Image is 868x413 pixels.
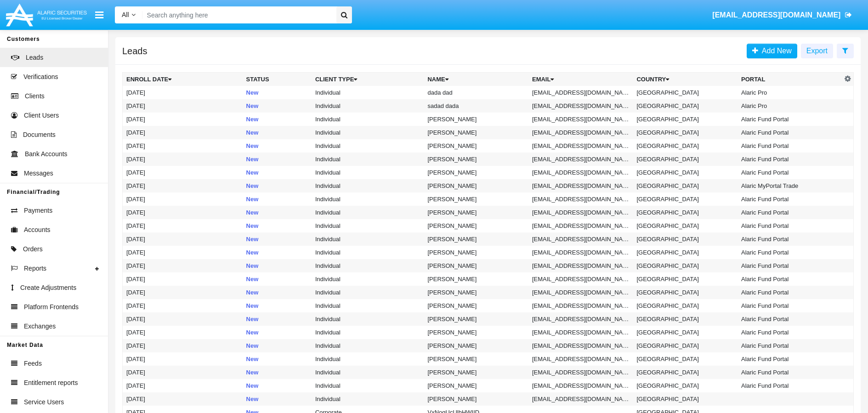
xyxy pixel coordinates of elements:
[312,272,424,286] td: Individual
[312,219,424,232] td: Individual
[528,139,633,153] td: [EMAIL_ADDRESS][DOMAIN_NAME]
[115,10,142,20] a: All
[312,206,424,219] td: Individual
[738,126,842,139] td: Alaric Fund Portal
[312,99,424,113] td: Individual
[633,99,738,113] td: [GEOGRAPHIC_DATA]
[312,326,424,339] td: Individual
[23,244,43,254] span: Orders
[528,99,633,113] td: [EMAIL_ADDRESS][DOMAIN_NAME]
[123,139,243,153] td: [DATE]
[633,192,738,206] td: [GEOGRAPHIC_DATA]
[123,179,243,192] td: [DATE]
[528,366,633,379] td: [EMAIL_ADDRESS][DOMAIN_NAME]
[123,392,243,406] td: [DATE]
[123,166,243,179] td: [DATE]
[312,179,424,192] td: Individual
[633,179,738,192] td: [GEOGRAPHIC_DATA]
[528,339,633,352] td: [EMAIL_ADDRESS][DOMAIN_NAME]
[528,299,633,312] td: [EMAIL_ADDRESS][DOMAIN_NAME]
[312,192,424,206] td: Individual
[633,86,738,99] td: [GEOGRAPHIC_DATA]
[528,192,633,206] td: [EMAIL_ADDRESS][DOMAIN_NAME]
[633,206,738,219] td: [GEOGRAPHIC_DATA]
[633,392,738,406] td: [GEOGRAPHIC_DATA]
[312,113,424,126] td: Individual
[123,232,243,246] td: [DATE]
[738,299,842,312] td: Alaric Fund Portal
[528,326,633,339] td: [EMAIL_ADDRESS][DOMAIN_NAME]
[528,392,633,406] td: [EMAIL_ADDRESS][DOMAIN_NAME]
[424,232,528,246] td: [PERSON_NAME]
[123,312,243,326] td: [DATE]
[528,259,633,272] td: [EMAIL_ADDRESS][DOMAIN_NAME]
[633,326,738,339] td: [GEOGRAPHIC_DATA]
[243,153,312,166] td: New
[712,11,840,19] span: [EMAIL_ADDRESS][DOMAIN_NAME]
[312,139,424,153] td: Individual
[312,312,424,326] td: Individual
[528,206,633,219] td: [EMAIL_ADDRESS][DOMAIN_NAME]
[633,126,738,139] td: [GEOGRAPHIC_DATA]
[24,359,42,368] span: Feeds
[123,272,243,286] td: [DATE]
[312,259,424,272] td: Individual
[424,179,528,192] td: [PERSON_NAME]
[122,11,129,18] span: All
[738,286,842,299] td: Alaric Fund Portal
[528,246,633,259] td: [EMAIL_ADDRESS][DOMAIN_NAME]
[633,339,738,352] td: [GEOGRAPHIC_DATA]
[123,246,243,259] td: [DATE]
[312,286,424,299] td: Individual
[24,225,51,235] span: Accounts
[528,166,633,179] td: [EMAIL_ADDRESS][DOMAIN_NAME]
[123,299,243,312] td: [DATE]
[738,246,842,259] td: Alaric Fund Portal
[424,352,528,366] td: [PERSON_NAME]
[312,126,424,139] td: Individual
[633,259,738,272] td: [GEOGRAPHIC_DATA]
[424,259,528,272] td: [PERSON_NAME]
[24,111,59,120] span: Client Users
[738,99,842,113] td: Alaric Pro
[528,379,633,392] td: [EMAIL_ADDRESS][DOMAIN_NAME]
[24,378,78,388] span: Entitlement reports
[243,86,312,99] td: New
[633,366,738,379] td: [GEOGRAPHIC_DATA]
[528,312,633,326] td: [EMAIL_ADDRESS][DOMAIN_NAME]
[243,272,312,286] td: New
[123,326,243,339] td: [DATE]
[633,286,738,299] td: [GEOGRAPHIC_DATA]
[738,179,842,192] td: Alaric MyPortal Trade
[123,286,243,299] td: [DATE]
[243,126,312,139] td: New
[312,86,424,99] td: Individual
[424,312,528,326] td: [PERSON_NAME]
[528,352,633,366] td: [EMAIL_ADDRESS][DOMAIN_NAME]
[633,153,738,166] td: [GEOGRAPHIC_DATA]
[424,246,528,259] td: [PERSON_NAME]
[123,113,243,126] td: [DATE]
[24,169,53,178] span: Messages
[123,379,243,392] td: [DATE]
[24,206,52,215] span: Payments
[738,206,842,219] td: Alaric Fund Portal
[123,259,243,272] td: [DATE]
[122,47,148,55] h5: Leads
[123,153,243,166] td: [DATE]
[633,299,738,312] td: [GEOGRAPHIC_DATA]
[424,286,528,299] td: [PERSON_NAME]
[738,192,842,206] td: Alaric Fund Portal
[24,302,79,312] span: Platform Frontends
[142,6,334,23] input: Search
[312,299,424,312] td: Individual
[123,352,243,366] td: [DATE]
[738,339,842,352] td: Alaric Fund Portal
[26,53,43,62] span: Leads
[123,339,243,352] td: [DATE]
[243,286,312,299] td: New
[528,126,633,139] td: [EMAIL_ADDRESS][DOMAIN_NAME]
[424,139,528,153] td: [PERSON_NAME]
[123,206,243,219] td: [DATE]
[123,219,243,232] td: [DATE]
